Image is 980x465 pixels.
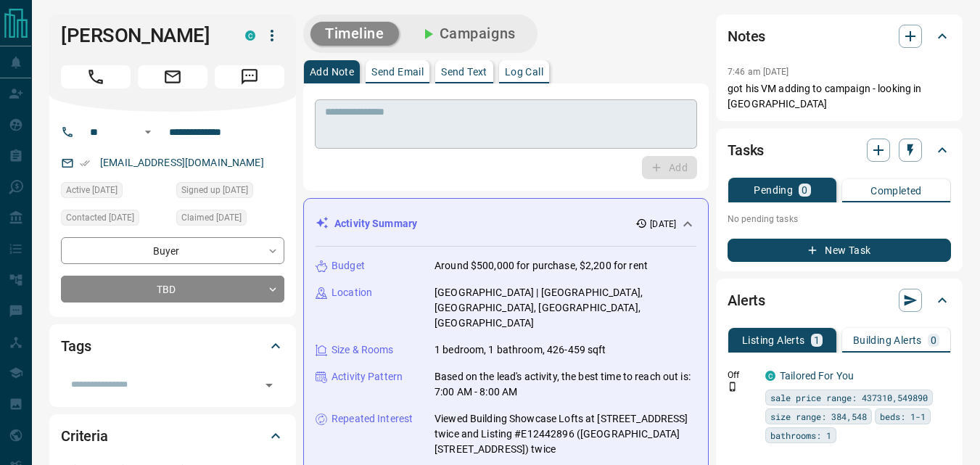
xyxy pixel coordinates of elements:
p: Viewed Building Showcase Lofts at [STREET_ADDRESS] twice and Listing #E12442896 ([GEOGRAPHIC_DATA... [435,411,696,457]
div: Alerts [728,283,951,318]
p: Size & Rooms [332,342,394,358]
p: Activity Pattern [332,369,403,384]
p: got his VM adding to campaign - looking in [GEOGRAPHIC_DATA] [728,81,951,112]
p: [GEOGRAPHIC_DATA] | [GEOGRAPHIC_DATA], [GEOGRAPHIC_DATA], [GEOGRAPHIC_DATA], [GEOGRAPHIC_DATA] [435,285,696,331]
p: 0 [931,335,936,345]
div: Sun Oct 12 2025 [61,210,169,230]
p: Completed [870,186,922,196]
a: [EMAIL_ADDRESS][DOMAIN_NAME] [100,157,264,168]
span: Message [215,65,284,89]
p: 1 bedroom, 1 bathroom, 426-459 sqft [435,342,606,358]
p: Listing Alerts [742,335,805,345]
button: New Task [728,239,951,262]
p: Repeated Interest [332,411,413,427]
div: Tags [61,329,284,363]
div: condos.ca [765,371,775,381]
p: 7:46 am [DATE] [728,67,789,77]
h2: Alerts [728,289,765,312]
div: Activity Summary[DATE] [316,210,696,237]
h1: [PERSON_NAME] [61,24,223,47]
p: Building Alerts [853,335,922,345]
p: Off [728,369,757,382]
h2: Tags [61,334,91,358]
p: [DATE] [650,218,676,231]
p: Based on the lead's activity, the best time to reach out is: 7:00 AM - 8:00 AM [435,369,696,400]
h2: Criteria [61,424,108,448]
button: Open [139,123,157,141]
h2: Notes [728,25,765,48]
p: No pending tasks [728,208,951,230]
a: Tailored For You [780,370,854,382]
p: 0 [802,185,807,195]
div: Sun Oct 12 2025 [61,182,169,202]
span: Claimed [DATE] [181,210,242,225]
div: Notes [728,19,951,54]
p: Activity Summary [334,216,417,231]
p: Around $500,000 for purchase, $2,200 for rent [435,258,648,273]
div: TBD [61,276,284,303]
button: Campaigns [405,22,530,46]
span: Email [138,65,207,89]
button: Timeline [310,22,399,46]
p: 1 [814,335,820,345]
span: Signed up [DATE] [181,183,248,197]
span: Active [DATE] [66,183,118,197]
div: Criteria [61,419,284,453]
div: condos.ca [245,30,255,41]
p: Add Note [310,67,354,77]
p: Log Call [505,67,543,77]
span: sale price range: 437310,549890 [770,390,928,405]
div: Sun Oct 12 2025 [176,210,284,230]
span: Call [61,65,131,89]
h2: Tasks [728,139,764,162]
span: Contacted [DATE] [66,210,134,225]
p: Send Email [371,67,424,77]
p: Send Text [441,67,487,77]
div: Tasks [728,133,951,168]
p: Pending [754,185,793,195]
p: Location [332,285,372,300]
svg: Email Verified [80,158,90,168]
p: Budget [332,258,365,273]
svg: Push Notification Only [728,382,738,392]
button: Open [259,375,279,395]
div: Buyer [61,237,284,264]
div: Sun Oct 12 2025 [176,182,284,202]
